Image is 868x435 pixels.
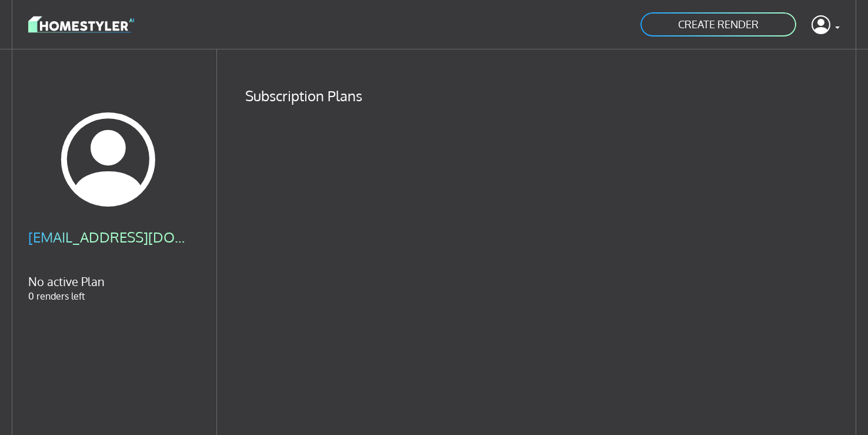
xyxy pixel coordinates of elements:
[28,228,188,246] h4: [EMAIL_ADDRESS][DOMAIN_NAME]
[245,87,840,105] h4: Subscription Plans
[28,14,134,35] img: logo-3de290ba35641baa71223ecac5eacb59cb85b4c7fdf211dc9aaecaaee71ea2f8.svg
[28,228,188,303] div: 0 renders left
[639,11,797,38] a: CREATE RENDER
[28,274,188,289] h5: No active Plan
